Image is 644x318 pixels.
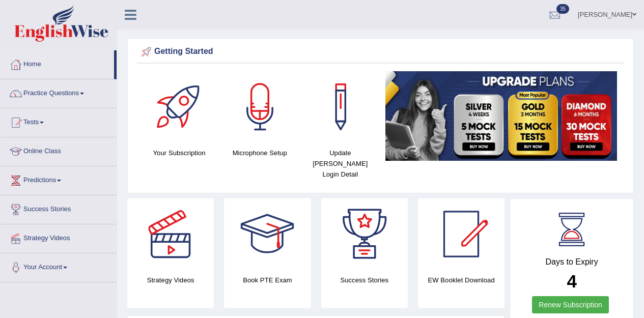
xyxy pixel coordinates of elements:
b: 4 [567,271,576,291]
a: Practice Questions [1,79,117,105]
a: Online Class [1,137,117,163]
a: Success Stories [1,195,117,221]
h4: Book PTE Exam [224,275,311,285]
h4: EW Booklet Download [418,275,505,285]
a: Strategy Videos [1,224,117,250]
a: Renew Subscription [532,296,609,313]
div: Getting Started [139,44,622,60]
h4: Success Stories [321,275,408,285]
a: Home [1,50,114,76]
a: Tests [1,108,117,134]
h4: Microphone Setup [225,148,295,158]
h4: Days to Expiry [521,257,622,267]
a: Predictions [1,166,117,192]
img: small5.jpg [385,71,617,161]
h4: Your Subscription [144,148,214,158]
h4: Update [PERSON_NAME] Login Detail [305,148,375,180]
a: Your Account [1,253,117,279]
h4: Strategy Videos [127,275,214,285]
span: 35 [556,4,569,14]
